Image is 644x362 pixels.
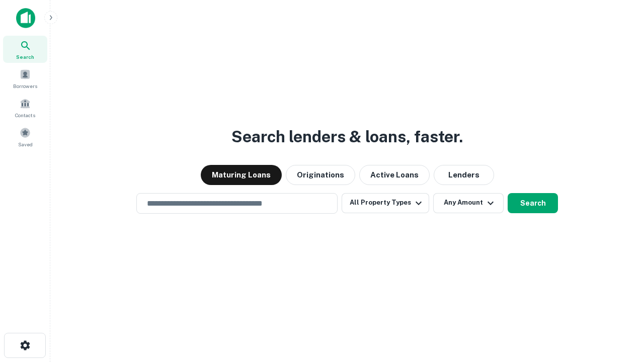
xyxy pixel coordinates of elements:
[3,36,47,63] a: Search
[3,65,47,92] a: Borrowers
[18,140,33,148] span: Saved
[16,8,35,28] img: capitalize-icon.png
[16,53,34,61] span: Search
[342,193,429,213] button: All Property Types
[201,165,282,185] button: Maturing Loans
[434,165,494,185] button: Lenders
[286,165,355,185] button: Originations
[508,193,558,213] button: Search
[15,111,35,119] span: Contacts
[3,94,47,121] a: Contacts
[433,193,504,213] button: Any Amount
[359,165,430,185] button: Active Loans
[594,249,644,298] iframe: Chat Widget
[231,125,463,149] h3: Search lenders & loans, faster.
[3,123,47,150] a: Saved
[13,82,37,90] span: Borrowers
